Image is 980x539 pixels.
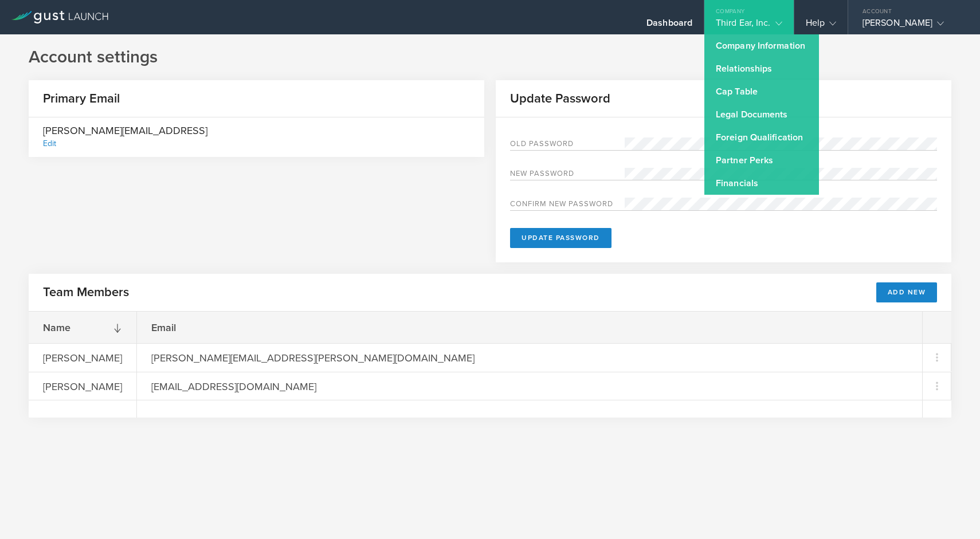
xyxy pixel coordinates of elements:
div: Dashboard [646,17,692,34]
div: [PERSON_NAME][EMAIL_ADDRESS] [43,123,207,151]
label: Old Password [510,140,625,150]
div: [PERSON_NAME][EMAIL_ADDRESS][PERSON_NAME][DOMAIN_NAME] [137,344,489,371]
div: Name [29,312,136,343]
div: Email [137,312,289,343]
div: [PERSON_NAME] [29,344,136,371]
button: Update Password [510,228,611,248]
button: Add New [876,282,938,302]
label: New password [510,170,625,180]
div: Edit [43,139,56,148]
div: Third Ear, Inc. [716,17,782,34]
h1: Account settings [29,46,951,69]
div: Help [806,17,836,34]
h2: Update Password [496,91,610,107]
div: [PERSON_NAME] [863,17,960,34]
h2: Team Members [43,284,129,301]
div: [EMAIL_ADDRESS][DOMAIN_NAME] [137,372,331,400]
div: [PERSON_NAME] [29,372,136,400]
h2: Primary Email [29,91,120,107]
label: Confirm new password [510,200,625,210]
